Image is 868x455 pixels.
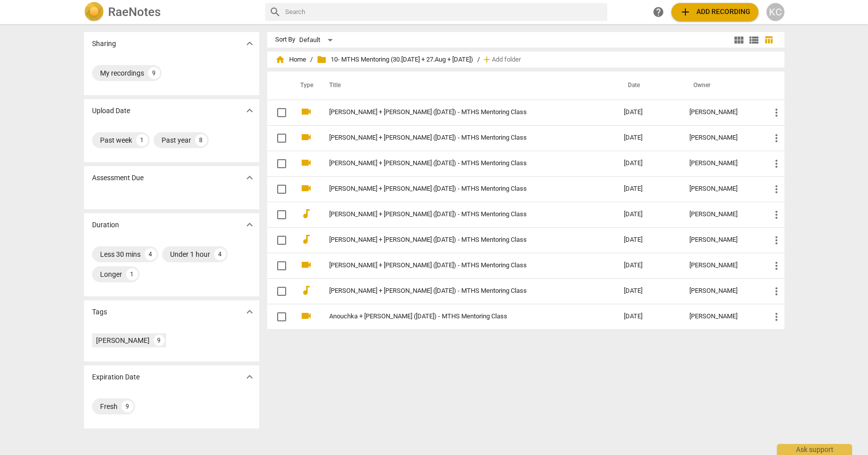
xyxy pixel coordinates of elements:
[317,55,327,65] span: folder
[300,310,312,322] span: videocam
[616,227,681,253] td: [DATE]
[681,72,762,100] th: Owner
[96,335,150,345] div: [PERSON_NAME]
[244,306,256,318] span: expand_more
[195,134,207,146] div: 8
[148,67,160,79] div: 9
[244,172,256,184] span: expand_more
[214,248,226,260] div: 4
[300,284,312,296] span: audiotrack
[329,262,588,269] a: [PERSON_NAME] + [PERSON_NAME] ([DATE]) - MTHS Mentoring Class
[689,211,754,218] div: [PERSON_NAME]
[299,32,336,48] div: Default
[689,109,754,116] div: [PERSON_NAME]
[770,158,782,170] span: more_vert
[244,105,256,117] span: expand_more
[92,106,130,116] p: Upload Date
[154,335,165,346] div: 9
[242,103,257,118] button: Show more
[269,6,281,18] span: search
[242,369,257,384] button: Show more
[122,400,134,412] div: 9
[84,2,257,22] a: LogoRaeNotes
[285,4,603,20] input: Search
[689,160,754,167] div: [PERSON_NAME]
[477,56,480,64] span: /
[92,220,119,230] p: Duration
[770,107,782,119] span: more_vert
[100,401,118,411] div: Fresh
[689,185,754,193] div: [PERSON_NAME]
[92,372,140,382] p: Expiration Date
[100,68,144,78] div: My recordings
[329,236,588,244] a: [PERSON_NAME] + [PERSON_NAME] ([DATE]) - MTHS Mentoring Class
[300,233,312,245] span: audiotrack
[317,72,616,100] th: Title
[170,249,210,259] div: Under 1 hour
[746,33,761,48] button: List view
[329,160,588,167] a: [PERSON_NAME] + [PERSON_NAME] ([DATE]) - MTHS Mentoring Class
[616,72,681,100] th: Date
[242,170,257,185] button: Show more
[616,202,681,227] td: [DATE]
[649,3,667,21] a: Help
[770,285,782,297] span: more_vert
[275,55,285,65] span: home
[616,125,681,151] td: [DATE]
[777,444,852,455] div: Ask support
[275,55,306,65] span: Home
[616,278,681,304] td: [DATE]
[136,134,148,146] div: 1
[482,55,492,65] span: add
[329,211,588,218] a: [PERSON_NAME] + [PERSON_NAME] ([DATE]) - MTHS Mentoring Class
[679,6,691,18] span: add
[310,56,313,64] span: /
[100,249,141,259] div: Less 30 mins
[616,100,681,125] td: [DATE]
[292,72,317,100] th: Type
[731,33,746,48] button: Tile view
[300,157,312,169] span: videocam
[84,2,104,22] img: Logo
[733,34,745,46] span: view_module
[92,39,116,49] p: Sharing
[492,56,521,64] span: Add folder
[689,262,754,269] div: [PERSON_NAME]
[92,307,107,317] p: Tags
[162,135,191,145] div: Past year
[329,287,588,295] a: [PERSON_NAME] + [PERSON_NAME] ([DATE]) - MTHS Mentoring Class
[329,313,588,320] a: Anouchka + [PERSON_NAME] ([DATE]) - MTHS Mentoring Class
[652,6,664,18] span: help
[244,371,256,383] span: expand_more
[126,268,138,280] div: 1
[242,36,257,51] button: Show more
[100,135,132,145] div: Past week
[689,134,754,142] div: [PERSON_NAME]
[770,183,782,195] span: more_vert
[764,35,773,45] span: table_chart
[616,176,681,202] td: [DATE]
[108,5,161,19] h2: RaeNotes
[242,304,257,319] button: Show more
[317,55,473,65] span: 10- MTHS Mentoring (30.[DATE] + 27.Aug + [DATE])
[329,185,588,193] a: [PERSON_NAME] + [PERSON_NAME] ([DATE]) - MTHS Mentoring Class
[671,3,758,21] button: Upload
[300,259,312,271] span: videocam
[329,109,588,116] a: [PERSON_NAME] + [PERSON_NAME] ([DATE]) - MTHS Mentoring Class
[770,234,782,246] span: more_vert
[145,248,157,260] div: 4
[300,106,312,118] span: videocam
[770,260,782,272] span: more_vert
[616,304,681,329] td: [DATE]
[770,132,782,144] span: more_vert
[616,253,681,278] td: [DATE]
[770,209,782,221] span: more_vert
[748,34,760,46] span: view_list
[679,6,750,18] span: Add recording
[92,173,144,183] p: Assessment Due
[689,313,754,320] div: [PERSON_NAME]
[329,134,588,142] a: [PERSON_NAME] + [PERSON_NAME] ([DATE]) - MTHS Mentoring Class
[761,33,776,48] button: Table view
[766,3,784,21] div: KC
[689,236,754,244] div: [PERSON_NAME]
